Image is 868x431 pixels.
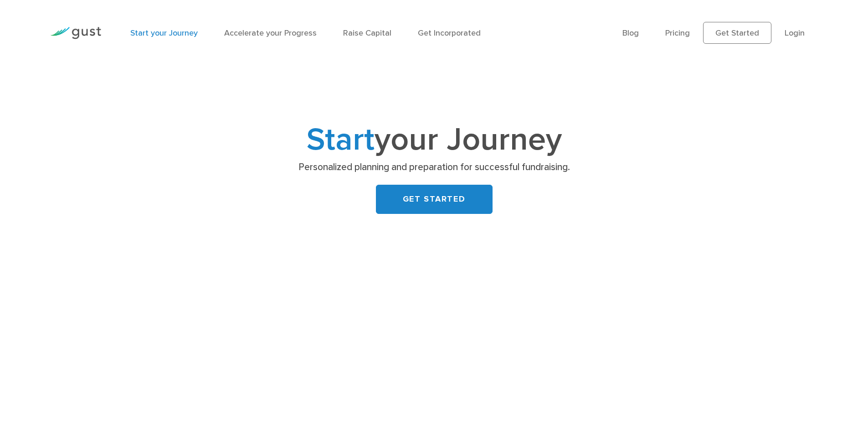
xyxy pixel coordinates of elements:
a: GET STARTED [376,185,493,214]
a: Start your Journey [130,28,198,38]
a: Blog [622,28,639,38]
p: Personalized planning and preparation for successful fundraising. [257,161,611,174]
a: Login [785,28,805,38]
span: Start [307,120,375,159]
a: Pricing [665,28,690,38]
a: Accelerate your Progress [224,28,317,38]
a: Raise Capital [343,28,391,38]
a: Get Started [703,22,771,44]
h1: your Journey [254,125,614,155]
a: Get Incorporated [418,28,481,38]
img: Gust Logo [50,27,101,39]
